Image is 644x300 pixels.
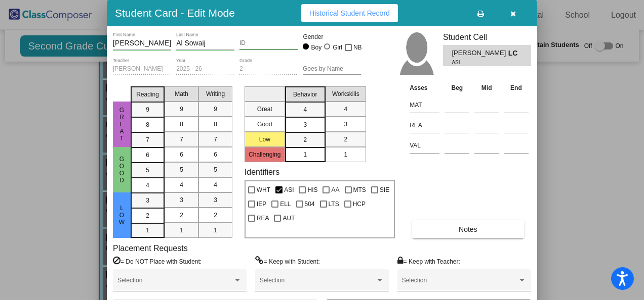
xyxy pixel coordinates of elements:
[214,150,217,159] span: 6
[303,32,361,41] mat-label: Gender
[293,90,317,99] span: Behavior
[472,82,501,93] th: Mid
[443,32,531,42] h3: Student Cell
[180,135,183,144] span: 7
[380,184,389,196] span: SIE
[115,7,235,19] h3: Student Card - Edit Mode
[303,120,307,129] span: 3
[214,120,217,129] span: 8
[344,150,347,159] span: 1
[146,181,149,190] span: 4
[452,48,508,59] span: [PERSON_NAME]
[117,156,127,184] span: Good
[245,167,279,177] label: Identifiers
[146,211,149,220] span: 2
[397,256,460,266] label: = Keep with Teacher:
[180,150,183,159] span: 6
[305,198,315,210] span: 504
[214,105,217,114] span: 9
[214,180,217,189] span: 4
[344,120,347,129] span: 3
[303,150,307,159] span: 1
[501,82,531,93] th: End
[301,4,398,22] button: Historical Student Record
[214,165,217,174] span: 5
[180,120,183,129] span: 8
[117,107,127,142] span: Great
[353,41,362,54] span: NB
[146,105,149,114] span: 9
[329,198,339,210] span: LTS
[309,9,390,17] span: Historical Student Record
[332,89,359,98] span: Workskills
[117,205,127,226] span: Low
[180,180,183,189] span: 4
[180,211,183,220] span: 2
[214,135,217,144] span: 7
[303,135,307,144] span: 2
[206,89,225,98] span: Writing
[344,105,347,114] span: 4
[412,220,524,238] button: Notes
[214,195,217,205] span: 3
[280,198,291,210] span: ELL
[176,66,234,73] input: year
[180,165,183,174] span: 5
[283,212,295,224] span: AUT
[257,198,266,210] span: IEP
[146,151,149,160] span: 6
[442,82,472,93] th: Beg
[175,89,188,98] span: Math
[452,59,501,66] span: ASI
[146,120,149,129] span: 8
[284,184,294,196] span: ASI
[180,195,183,205] span: 3
[410,118,439,133] input: assessment
[180,105,183,114] span: 9
[113,243,188,253] label: Placement Requests
[410,97,439,113] input: assessment
[257,184,270,196] span: WHT
[508,48,522,59] span: LC
[113,66,171,73] input: teacher
[332,43,342,52] div: Girl
[214,226,217,235] span: 1
[303,105,307,114] span: 4
[303,66,361,73] input: goes by name
[146,196,149,205] span: 3
[344,135,347,144] span: 2
[146,135,149,144] span: 7
[214,211,217,220] span: 2
[331,184,339,196] span: AA
[459,225,477,233] span: Notes
[410,138,439,153] input: assessment
[407,82,442,93] th: Asses
[180,226,183,235] span: 1
[136,90,159,99] span: Reading
[146,166,149,175] span: 5
[146,226,149,235] span: 1
[353,198,366,210] span: HCP
[311,43,322,52] div: Boy
[307,184,317,196] span: HIS
[113,256,202,266] label: = Do NOT Place with Student:
[257,212,269,224] span: REA
[255,256,320,266] label: = Keep with Student:
[353,184,366,196] span: MTS
[239,66,298,73] input: grade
